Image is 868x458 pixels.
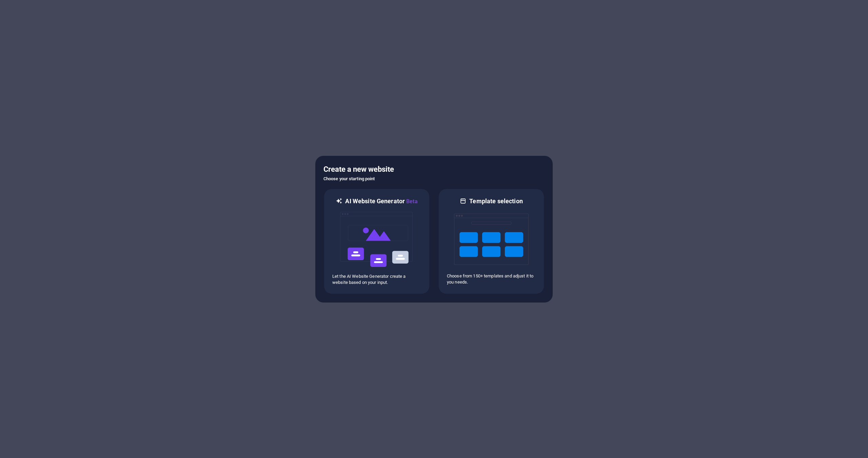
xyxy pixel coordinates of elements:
p: Let the AI Website Generator create a website based on your input. [332,273,421,286]
span: Beta [405,198,418,205]
h6: Template selection [469,197,522,205]
img: ai [339,206,414,273]
div: Template selectionChoose from 150+ templates and adjust it to you needs. [438,188,545,294]
h6: AI Website Generator [345,197,417,206]
h6: Choose your starting point [323,175,545,183]
h5: Create a new website [323,164,545,175]
p: Choose from 150+ templates and adjust it to you needs. [447,273,536,285]
div: AI Website GeneratorBetaaiLet the AI Website Generator create a website based on your input. [323,188,430,294]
